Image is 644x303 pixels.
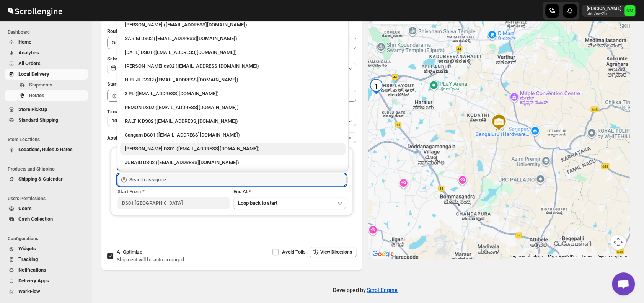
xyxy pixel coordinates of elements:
span: Configurations [8,236,88,242]
span: Loop back to start [238,200,277,206]
p: [PERSON_NAME] [587,5,621,11]
button: All Orders [5,58,88,69]
span: Dashboard [8,29,88,35]
span: Narjit Magar [624,5,635,16]
li: Jahir Hussain DS01 (pegaya8076@excederm.com) [117,141,349,155]
span: Standard Shipping [18,117,58,123]
p: b607ea-2b [587,11,621,16]
button: Users [5,203,88,214]
span: Time Per Stop [107,109,138,114]
span: Tracking [18,256,38,262]
div: [PERSON_NAME] ds02 ([EMAIL_ADDRESS][DOMAIN_NAME]) [125,62,341,70]
span: Delivery Apps [18,278,49,283]
button: WorkFlow [5,286,88,297]
span: Start Location (Warehouse) [107,81,168,87]
img: ScrollEngine [6,1,64,20]
li: Rashidul ds02 (vaseno4694@minduls.com) [117,59,349,72]
div: 3 PL ([EMAIL_ADDRESS][DOMAIN_NAME]) [125,90,341,98]
img: Google [370,249,396,259]
span: WorkFlow [18,288,40,294]
span: Notifications [18,267,46,273]
text: NM [626,8,633,13]
span: Widgets [18,246,36,251]
a: Terms (opens in new tab) [581,254,592,258]
button: [DATE]|Today [107,63,356,73]
a: Report a map error [597,254,627,258]
button: Home [5,37,88,47]
button: Keyboard shortcuts [510,254,543,259]
a: ScrollEngine [367,287,398,293]
div: All Route Options [101,21,362,247]
span: Analytics [18,50,39,55]
button: 10 minutes [107,116,356,126]
li: Raja DS01 (gasecig398@owlny.com) [117,45,349,59]
span: Cash Collection [18,216,53,222]
button: Cash Collection [5,214,88,225]
div: [PERSON_NAME] DS01 ([EMAIL_ADDRESS][DOMAIN_NAME]) [125,145,341,153]
li: JUBAID DS02 (vanafe7637@isorax.com) [117,155,349,169]
div: End At [233,188,346,195]
span: Avoid Tolls [282,249,306,255]
button: Map camera controls [610,235,626,250]
a: Open this area in Google Maps (opens a new window) [370,249,396,259]
button: User menu [582,5,636,17]
span: Users Permissions [8,195,88,202]
div: REMON DS02 ([EMAIL_ADDRESS][DOMAIN_NAME]) [125,104,341,111]
span: Locations, Rules & Rates [18,147,73,152]
span: All Orders [18,60,41,66]
span: Local Delivery [18,71,49,77]
span: AI Optimize [117,249,142,255]
input: Eg: Bengaluru Route [107,37,356,49]
li: 3 PL (hello@home-run.co) [117,86,349,100]
button: Locations, Rules & Rates [5,144,88,155]
p: Developed by [333,286,398,294]
button: Shipments [5,80,88,90]
button: Notifications [5,265,88,275]
span: Route Name [107,28,134,34]
div: [DATE] DS01 ([EMAIL_ADDRESS][DOMAIN_NAME]) [125,49,341,56]
button: Shipping & Calendar [5,174,88,184]
span: Products and Shipping [8,166,88,172]
li: Vikas Rathod (lolegiy458@nalwan.com) [117,17,349,31]
button: Routes [5,90,88,101]
div: Open chat [612,272,635,295]
span: Shipping & Calendar [18,176,63,182]
button: Delivery Apps [5,275,88,286]
li: HIFUJL DS02 (cepali9173@intady.com) [117,72,349,86]
button: Tracking [5,254,88,265]
li: RALTIK DS02 (cecih54531@btcours.com) [117,114,349,127]
button: View Directions [310,247,357,257]
span: Start From [117,189,141,194]
input: Search assignee [129,174,346,186]
span: Shipment will be auto arranged [117,257,184,262]
span: Store PickUp [18,106,47,112]
span: Home [18,39,31,45]
li: REMON DS02 (kesame7468@btcours.com) [117,100,349,114]
div: Sangam DS01 ([EMAIL_ADDRESS][DOMAIN_NAME]) [125,131,341,139]
span: Assign to [107,135,128,141]
span: Users [18,205,32,211]
span: View Directions [320,249,352,255]
div: JUBAID DS02 ([EMAIL_ADDRESS][DOMAIN_NAME]) [125,159,341,166]
button: Widgets [5,243,88,254]
span: 10 minutes [112,118,135,124]
div: [PERSON_NAME] ([EMAIL_ADDRESS][DOMAIN_NAME]) [125,21,341,29]
div: HIFUJL DS02 ([EMAIL_ADDRESS][DOMAIN_NAME]) [125,76,341,84]
span: Add More Driver [318,135,352,141]
button: Analytics [5,47,88,58]
span: Routes [29,93,44,98]
span: Scheduled for [107,56,138,62]
li: RUBEL DS03 (tavejad825@hikuhu.com) [117,169,349,182]
div: RALTIK DS02 ([EMAIL_ADDRESS][DOMAIN_NAME]) [125,117,341,125]
span: Map data ©2025 [548,254,577,258]
li: Sangam DS01 (relov34542@lassora.com) [117,127,349,141]
div: SARIM DS02 ([EMAIL_ADDRESS][DOMAIN_NAME]) [125,35,341,42]
li: SARIM DS02 (xititor414@owlny.com) [117,31,349,45]
span: Shipments [29,82,52,88]
div: 1 [368,79,384,94]
span: Store Locations [8,137,88,143]
button: Loop back to start [233,197,346,209]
